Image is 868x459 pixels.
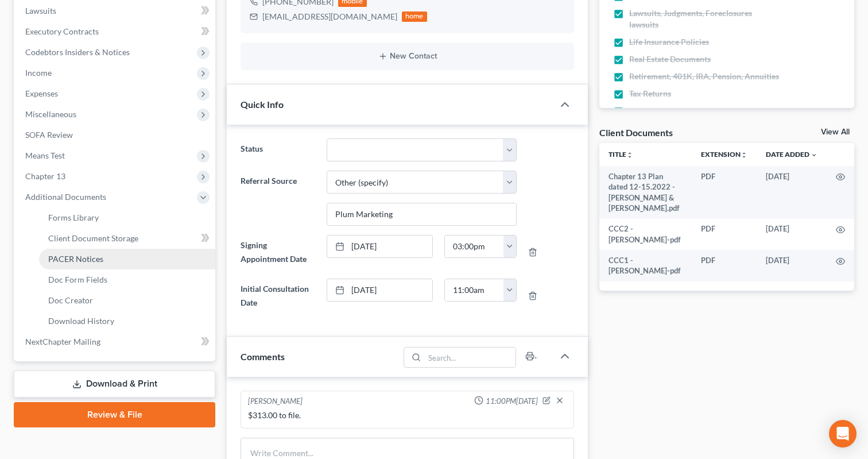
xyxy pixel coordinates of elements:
[250,52,565,61] button: New Contact
[39,269,215,290] a: Doc Form Fields
[629,88,671,99] span: Tax Returns
[25,26,99,36] span: Executory Contracts
[692,166,757,219] td: PDF
[14,371,215,398] a: Download & Print
[327,279,432,301] a: [DATE]
[16,125,215,145] a: SOFA Review
[327,203,516,225] input: Other Referral Source
[821,128,850,136] a: View All
[25,6,56,16] span: Lawsuits
[248,410,567,421] div: $313.00 to file.
[327,236,432,257] a: [DATE]
[486,396,538,407] span: 11:00PM[DATE]
[445,279,504,301] input: -- : --
[692,219,757,250] td: PDF
[25,109,76,119] span: Miscellaneous
[701,150,747,159] a: Extensionunfold_more
[609,150,633,159] a: Titleunfold_more
[14,402,215,427] a: Review & File
[25,151,65,160] span: Means Test
[48,233,138,243] span: Client Document Storage
[25,337,100,346] span: NextChapter Mailing
[241,99,284,110] span: Quick Info
[39,249,215,269] a: PACER Notices
[402,11,427,22] div: home
[25,47,130,57] span: Codebtors Insiders & Notices
[757,219,827,250] td: [DATE]
[235,235,321,269] label: Signing Appointment Date
[25,171,65,181] span: Chapter 13
[629,7,781,30] span: Lawsuits, Judgments, Foreclosures lawsuits
[25,68,52,78] span: Income
[241,351,285,362] span: Comments
[48,316,114,326] span: Download History
[599,166,692,219] td: Chapter 13 Plan dated 12-15.2022 - [PERSON_NAME] & [PERSON_NAME].pdf
[48,295,93,305] span: Doc Creator
[16,331,215,352] a: NextChapter Mailing
[235,138,321,161] label: Status
[599,250,692,281] td: CCC1 - [PERSON_NAME]-pdf
[39,207,215,228] a: Forms Library
[48,254,103,264] span: PACER Notices
[445,236,504,257] input: -- : --
[629,53,711,65] span: Real Estate Documents
[599,126,673,138] div: Client Documents
[629,105,781,128] span: Photo Identification & Social Security Proof
[692,250,757,281] td: PDF
[262,11,397,22] div: [EMAIL_ADDRESS][DOMAIN_NAME]
[757,166,827,219] td: [DATE]
[811,152,817,159] i: expand_more
[39,311,215,331] a: Download History
[425,348,516,367] input: Search...
[25,88,58,98] span: Expenses
[629,71,779,82] span: Retirement, 401K, IRA, Pension, Annuities
[16,21,215,42] a: Executory Contracts
[25,192,106,202] span: Additional Documents
[48,213,99,222] span: Forms Library
[766,150,817,159] a: Date Added expand_more
[829,420,857,448] div: Open Intercom Messenger
[626,152,633,159] i: unfold_more
[629,36,709,48] span: Life Insurance Policies
[48,275,107,284] span: Doc Form Fields
[757,250,827,281] td: [DATE]
[599,219,692,250] td: CCC2 - [PERSON_NAME]-pdf
[741,152,747,159] i: unfold_more
[16,1,215,21] a: Lawsuits
[248,396,303,407] div: [PERSON_NAME]
[25,130,73,140] span: SOFA Review
[39,228,215,249] a: Client Document Storage
[235,279,321,313] label: Initial Consultation Date
[39,290,215,311] a: Doc Creator
[235,171,321,226] label: Referral Source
